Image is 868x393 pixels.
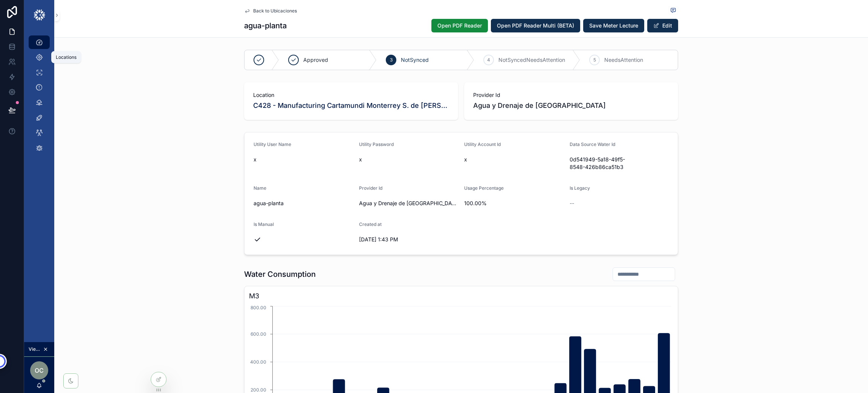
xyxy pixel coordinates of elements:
[497,22,574,29] span: Open PDF Reader Multi (BETA)
[254,185,266,191] span: Name
[390,57,393,63] span: 3
[431,19,488,32] button: Open PDF Reader
[249,291,673,301] h3: M3
[359,221,382,227] span: Created at
[29,346,41,352] span: Viewing as [PERSON_NAME]
[464,185,504,191] span: Usage Percentage
[647,19,678,32] button: Edit
[464,156,564,163] span: x
[498,56,565,64] span: NotSyncedNeedsAttention
[254,200,353,207] span: agua-planta
[589,22,638,29] span: Save Meter Lecture
[570,185,590,191] span: Is Legacy
[251,331,266,337] tspan: 600.00
[253,8,297,14] span: Back to Ubicaciones
[473,100,606,111] span: Agua y Drenaje de [GEOGRAPHIC_DATA]
[570,156,669,171] span: 0d541949-5a18-49f5-8548-426b86ca51b3
[583,19,644,32] button: Save Meter Lecture
[491,19,580,32] button: Open PDF Reader Multi (BETA)
[253,91,449,99] span: Location
[359,236,458,243] span: [DATE] 1:43 PM
[254,221,274,227] span: Is Manual
[359,200,458,207] span: Agua y Drenaje de [GEOGRAPHIC_DATA]
[359,141,394,147] span: Utility Password
[251,305,266,310] tspan: 800.00
[24,30,54,164] div: scrollable content
[33,9,46,21] img: App logo
[401,56,429,64] span: NotSynced
[437,22,482,29] span: Open PDF Reader
[250,359,266,365] tspan: 400.00
[244,20,287,31] h1: agua-planta
[359,156,458,163] span: x
[254,156,353,163] span: x
[303,56,328,64] span: Approved
[570,200,574,207] span: --
[35,366,44,375] span: OC
[359,185,382,191] span: Provider Id
[253,100,449,111] a: C428 - Manufacturing Cartamundi Monterrey S. de [PERSON_NAME] de C.V.
[593,57,596,63] span: 5
[473,91,669,99] span: Provider Id
[570,141,615,147] span: Data Source Water Id
[487,57,490,63] span: 4
[244,8,297,14] a: Back to Ubicaciones
[244,269,316,279] h1: Water Consumption
[464,141,501,147] span: Utility Account Id
[464,200,564,207] span: 100.00%
[254,141,291,147] span: Utility User Name
[56,54,76,60] div: Locations
[251,387,266,393] tspan: 200.00
[604,56,643,64] span: NeedsAttention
